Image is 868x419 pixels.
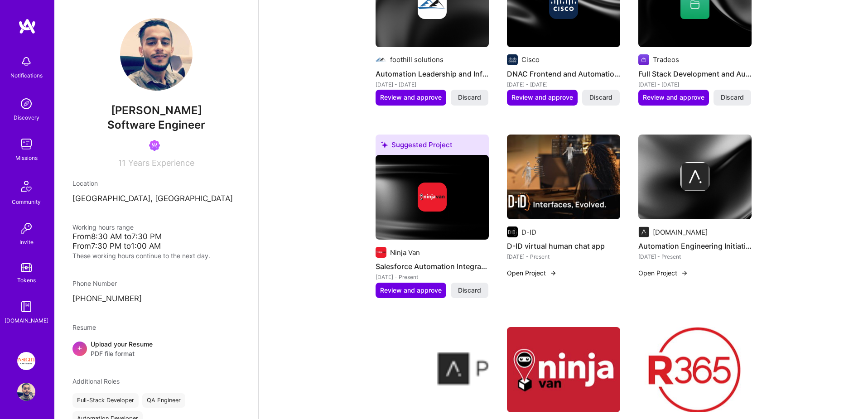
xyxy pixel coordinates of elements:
span: Discard [721,93,744,102]
div: Tradeos [653,55,679,64]
div: These working hours continue to the next day. [72,251,240,260]
button: Discard [451,283,488,298]
img: Apprentice FS, Inc. [376,327,489,412]
div: foothill solutions [390,55,444,64]
img: tokens [21,263,32,272]
span: Additional Roles [72,377,120,385]
h4: Automation Engineering Initiatives [638,240,752,252]
div: [DATE] - Present [507,252,620,261]
img: QA Autoamtion Lead [638,327,752,412]
a: User Avatar [15,383,38,401]
img: Company logo [638,226,649,237]
img: arrow-right [550,270,557,277]
img: Company logo [507,226,518,237]
div: Suggested Project [376,135,489,159]
img: Company logo [507,54,518,65]
img: Been on Mission [149,140,160,151]
div: [DOMAIN_NAME] [653,227,708,237]
img: User Avatar [120,18,193,91]
div: From 8:30 AM to 7:30 PM [72,232,240,241]
img: QA Automation engineer [507,327,620,412]
img: discovery [17,95,35,113]
p: [GEOGRAPHIC_DATA], [GEOGRAPHIC_DATA] [72,193,240,204]
a: Insight Partners: Data & AI - Sourcing [15,352,38,370]
div: Discovery [14,113,39,122]
img: cover [638,135,752,220]
span: PDF file format [91,349,153,358]
span: Years Experience [128,158,194,168]
span: 11 [118,158,125,168]
button: Review and approve [507,90,578,105]
div: Upload your Resume [91,339,153,358]
div: [DATE] - Present [376,272,489,282]
div: [DATE] - Present [638,252,752,261]
span: Phone Number [72,279,117,287]
span: Software Engineer [107,118,205,131]
p: [PHONE_NUMBER] [72,294,240,304]
div: Full-Stack Developer [72,393,139,408]
button: Discard [451,90,488,105]
h4: Salesforce Automation Integration [376,260,489,272]
button: Review and approve [638,90,709,105]
span: Review and approve [511,93,573,102]
span: Working hours range [72,223,134,231]
img: Company logo [376,54,386,65]
div: Tokens [17,275,36,285]
h4: D-ID virtual human chat app [507,240,620,252]
div: Community [12,197,41,207]
div: QA Engineer [142,393,185,408]
span: Discard [589,93,612,102]
div: Invite [19,237,34,247]
img: bell [17,53,35,71]
span: [PERSON_NAME] [72,104,240,117]
div: Notifications [10,71,43,80]
img: Company logo [680,162,709,191]
span: + [77,343,82,352]
h4: Full Stack Development and Automation [638,68,752,80]
div: [DOMAIN_NAME] [5,316,48,325]
img: teamwork [17,135,35,153]
div: Cisco [521,55,540,64]
i: icon SuggestedTeams [381,141,388,148]
button: Discard [582,90,620,105]
h4: Automation Leadership and Infrastructure Development [376,68,489,80]
img: User Avatar [17,383,35,401]
span: Discard [458,93,481,102]
div: [DATE] - [DATE] [376,80,489,89]
span: Review and approve [380,93,442,102]
img: Community [15,175,37,197]
span: Resume [72,323,96,331]
button: Open Project [638,268,688,278]
span: Review and approve [643,93,704,102]
div: Ninja Van [390,248,420,257]
div: [DATE] - [DATE] [507,80,620,89]
div: From 7:30 PM to 1:00 AM [72,241,240,251]
h4: DNAC Frontend and Automation Testing [507,68,620,80]
img: guide book [17,298,35,316]
img: Company logo [638,54,649,65]
span: Discard [458,286,481,295]
button: Open Project [507,268,557,278]
button: Review and approve [376,283,446,298]
span: Review and approve [380,286,442,295]
img: Insight Partners: Data & AI - Sourcing [17,352,35,370]
div: D-ID [521,227,536,237]
div: Location [72,178,240,188]
img: D-ID virtual human chat app [507,135,620,220]
div: Missions [15,153,38,163]
button: Discard [714,90,751,105]
button: Review and approve [376,90,446,105]
img: Company logo [418,183,447,212]
img: logo [18,18,36,34]
img: cover [376,155,489,240]
img: arrow-right [681,270,688,277]
img: Invite [17,219,35,237]
img: Company logo [376,247,386,258]
div: +Upload your ResumePDF file format [72,339,240,358]
div: [DATE] - [DATE] [638,80,752,89]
